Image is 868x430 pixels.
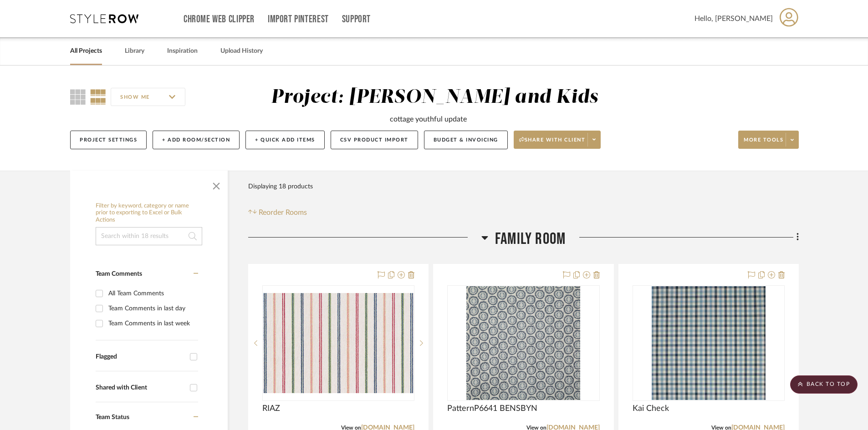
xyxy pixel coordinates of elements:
[96,202,202,224] h6: Filter by keyword, category or name prior to exporting to Excel or Bulk Actions
[390,114,467,125] div: cottage youthful update
[96,414,129,420] span: Team Status
[96,271,142,277] span: Team Comments
[70,45,102,57] a: All Projects
[108,316,196,331] div: Team Comments in last week
[738,131,799,149] button: More tools
[207,175,225,193] button: Close
[220,45,263,57] a: Upload History
[519,137,586,150] span: Share with client
[268,15,329,23] a: Import Pinterest
[514,131,601,149] button: Share with client
[342,15,371,23] a: Support
[263,286,414,400] div: 0
[744,137,783,150] span: More tools
[466,286,580,400] img: PatternP6641 BENSBYN
[153,131,240,149] button: + Add Room/Section
[248,177,313,196] div: Displaying 18 products
[125,45,144,57] a: Library
[790,375,858,394] scroll-to-top-button: BACK TO TOP
[259,207,307,218] span: Reorder Rooms
[96,227,202,245] input: Search within 18 results
[96,384,185,392] div: Shared with Client
[495,229,566,249] span: Family Room
[167,45,198,57] a: Inspiration
[96,353,185,361] div: Flagged
[248,207,307,218] button: Reorder Rooms
[70,131,147,149] button: Project Settings
[271,88,598,107] div: Project: [PERSON_NAME] and Kids
[108,301,196,316] div: Team Comments in last day
[262,404,280,414] span: RIAZ
[108,286,196,301] div: All Team Comments
[331,131,418,149] button: CSV Product Import
[694,13,773,24] span: Hello, [PERSON_NAME]
[263,293,414,393] img: RIAZ
[184,15,255,23] a: Chrome Web Clipper
[633,404,669,414] span: Kai Check
[448,286,599,400] div: 0
[652,286,766,400] img: Kai Check
[447,404,537,414] span: PatternP6641 BENSBYN
[245,131,325,149] button: + Quick Add Items
[424,131,508,149] button: Budget & Invoicing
